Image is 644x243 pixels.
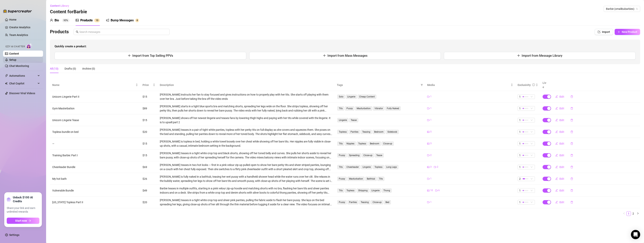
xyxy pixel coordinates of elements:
[80,18,93,23] div: Products
[427,83,510,87] span: Media
[50,67,58,71] div: All (13)
[430,118,432,122] span: 1
[337,118,348,122] span: Lingerie
[570,177,573,180] span: delete
[437,165,438,169] span: 2
[140,138,157,150] td: $15
[97,19,98,22] span: 3
[615,29,640,35] button: New Product
[368,141,381,146] span: Bedroom
[377,177,384,181] span: Tits
[382,188,392,193] span: Thong
[9,18,17,21] a: Home
[559,189,564,192] span: Edit
[444,52,636,60] button: Import from Message Library
[76,31,79,33] span: search
[519,106,521,111] span: 1
[160,151,332,160] div: [PERSON_NAME] teases in a tight white crop top and black shorts, showing off her toned belly and ...
[559,95,564,98] span: Edit
[430,130,432,134] span: 5
[137,19,138,22] span: 8
[555,177,558,180] span: edit
[9,64,29,67] a: Chat Monitoring
[50,103,140,114] td: Gym Masterbation
[9,80,36,87] span: Chat Copilot
[361,165,372,169] span: Lingerie
[346,95,357,99] span: Lingerie
[430,153,432,157] span: 2
[430,200,432,204] span: 1
[106,19,109,22] span: notification
[636,211,640,216] button: right
[430,165,432,169] span: 3
[62,18,70,22] sup: 95%
[335,79,425,91] th: Tags
[132,54,173,57] span: Import from Top Selling PPVs
[55,18,59,23] div: Bio
[559,119,564,122] span: Edit
[532,83,535,86] span: info-circle
[371,200,383,204] span: Close-up
[50,79,140,91] th: Name
[555,95,558,98] span: edit
[384,200,391,204] span: Bed
[50,138,140,150] td: —
[622,211,626,216] li: Previous Page
[427,201,429,203] span: video-camera
[7,206,39,214] span: Share your link and earn unlimited rewards
[567,141,576,147] button: delete
[595,29,613,35] button: Import
[636,8,638,10] span: team
[82,67,95,71] div: Archive (0)
[570,107,573,110] span: delete
[519,177,521,181] span: 2
[361,130,372,134] span: Teasing
[160,139,332,148] div: [PERSON_NAME] is topless in bed, holding a white towel loosely over her chest while showing off h...
[373,165,384,169] span: Topless
[427,189,429,192] span: picture
[626,211,631,216] li: 1
[357,141,368,146] span: Topless
[13,196,39,203] strong: Unlock $100 AI Credits
[430,95,432,98] span: 1
[559,130,564,133] span: Edit
[347,177,365,181] span: Masturbation
[111,18,134,23] div: Bump Messages
[552,94,567,100] button: Edit
[427,131,429,133] span: picture
[370,188,381,193] span: Lingerie
[567,129,576,135] button: delete
[519,118,521,122] span: 1
[552,152,567,158] button: Edit
[337,130,348,134] span: Topless
[427,166,429,168] span: picture
[567,176,576,182] button: delete
[552,187,567,194] button: Edit
[5,82,7,85] img: Chat Copilot
[79,30,167,34] input: Search messages
[552,105,567,112] button: Edit
[337,106,344,111] span: Tits
[160,104,332,113] div: [PERSON_NAME] starts in a tight blue sports bra and matching shorts, spreading her legs wide on t...
[570,154,573,157] span: delete
[140,185,157,196] td: $49
[55,45,86,48] strong: Quickly create a product:
[425,79,515,91] th: Media
[327,54,367,57] span: Import from Mass Messages
[552,117,567,123] button: Edit
[559,201,564,204] span: Edit
[50,161,140,173] td: Cheerleader Bundle
[50,114,140,126] td: Unicorn Lingerie Tease
[622,211,626,216] button: left
[606,6,638,12] span: Barbie (xmalibubarbiex)
[555,130,558,133] span: edit
[50,126,140,138] td: Topless bundle on bed
[427,178,429,180] span: video-camera
[570,119,573,121] span: delete
[52,83,135,87] span: Name
[427,119,429,121] span: video-camera
[65,67,76,71] div: Drafts (0)
[9,33,28,37] a: Team Analytics
[519,141,521,146] span: 1
[9,58,16,61] a: Setup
